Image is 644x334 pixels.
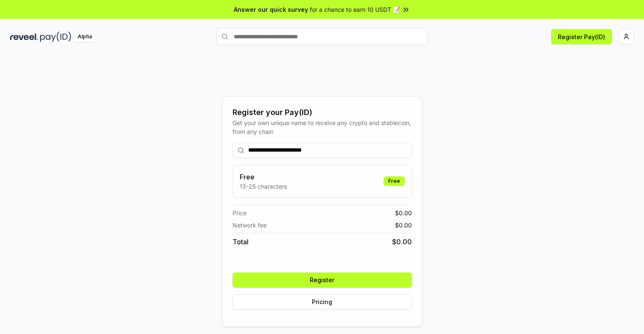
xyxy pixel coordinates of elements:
[233,107,412,118] div: Register your Pay(ID)
[240,172,287,182] h3: Free
[310,5,400,14] span: for a chance to earn 10 USDT 📝
[73,32,97,42] div: Alpha
[233,118,412,136] div: Get your own unique name to receive any crypto and stablecoin, from any chain
[234,5,308,14] span: Answer our quick survey
[233,273,412,288] button: Register
[395,208,412,217] span: $ 0.00
[10,32,38,42] img: reveel_dark
[392,237,412,247] span: $ 0.00
[551,29,612,44] button: Register Pay(ID)
[233,294,412,310] button: Pricing
[233,221,267,230] span: Network fee
[395,221,412,230] span: $ 0.00
[233,208,246,217] span: Price
[240,182,287,191] p: 13-25 characters
[384,176,405,186] div: Free
[233,237,249,247] span: Total
[40,32,71,42] img: pay_id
